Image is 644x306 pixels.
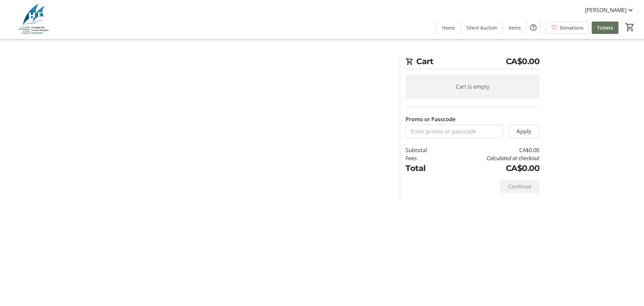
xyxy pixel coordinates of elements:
[560,24,584,31] span: Donations
[444,146,539,154] td: CA$0.00
[442,24,455,31] span: Home
[437,21,461,34] a: Home
[597,24,613,31] span: Tickets
[406,115,455,123] label: Promo or Passcode
[546,21,589,34] a: Donations
[508,24,521,31] span: Items
[503,21,526,34] a: Items
[461,21,503,34] a: Silent Auction
[527,21,540,34] button: Help
[592,21,619,34] a: Tickets
[406,146,444,154] td: Subtotal
[506,55,540,68] span: CA$0.00
[580,5,640,15] button: [PERSON_NAME]
[406,75,539,99] div: Cart is empty
[4,3,64,36] img: Georgian Bay General Hospital Foundation's Logo
[585,6,627,14] span: [PERSON_NAME]
[624,21,636,33] button: Cart
[406,154,444,162] td: Fees
[406,125,503,138] input: Enter promo or passcode
[444,162,539,174] td: CA$0.00
[508,125,539,138] button: Apply
[406,162,444,174] td: Total
[466,24,497,31] span: Silent Auction
[406,55,539,69] h2: Cart
[517,127,531,135] span: Apply
[444,154,539,162] td: Calculated at checkout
